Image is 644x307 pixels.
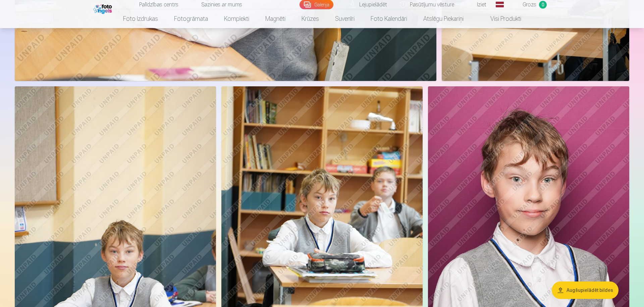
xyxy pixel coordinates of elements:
a: Krūzes [293,9,327,28]
img: /fa1 [93,3,114,14]
span: 0 [539,1,547,9]
a: Visi produkti [472,9,529,28]
button: Augšupielādēt bildes [552,281,619,299]
a: Foto izdrukas [115,9,166,28]
a: Magnēti [257,9,293,28]
a: Komplekti [216,9,257,28]
span: Grozs [523,1,536,9]
a: Foto kalendāri [363,9,415,28]
a: Suvenīri [327,9,363,28]
a: Fotogrāmata [166,9,216,28]
a: Atslēgu piekariņi [415,9,472,28]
